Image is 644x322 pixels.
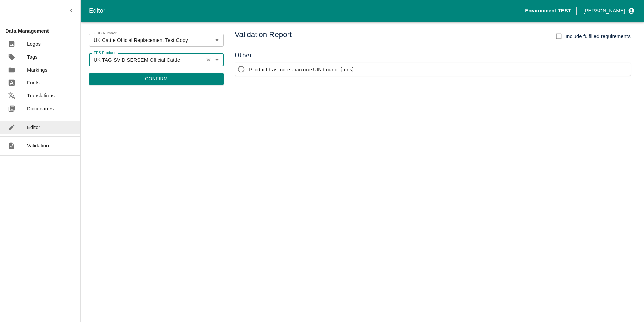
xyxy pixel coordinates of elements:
[27,124,40,131] p: Editor
[213,36,221,45] button: Open
[235,30,292,43] h5: Validation Report
[213,55,221,64] button: Open
[94,31,117,36] label: CDC Number
[27,79,40,86] p: Fonts
[581,5,636,17] button: profile
[89,73,224,85] button: Confirm
[566,33,631,40] span: Include fulfilled requirements
[249,65,355,73] p: Product has more than one UIN bound: {uins}.
[27,40,41,48] p: Logos
[204,55,213,64] button: Clear
[5,27,80,35] p: Data Management
[27,92,55,99] p: Translations
[525,7,571,15] p: Environment: TEST
[89,6,525,16] div: Editor
[27,105,54,112] p: Dictionaries
[27,66,47,74] p: Markings
[235,50,631,60] h6: Other
[27,53,38,61] p: Tags
[583,7,625,15] p: [PERSON_NAME]
[94,50,115,56] label: TPS Product
[27,142,49,150] p: Validation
